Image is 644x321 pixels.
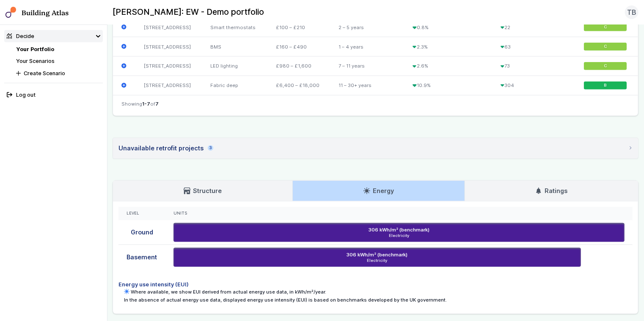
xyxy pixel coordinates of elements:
span: 7 [155,101,159,107]
span: C [604,63,607,69]
span: Electricity [176,233,622,239]
div: Ground [118,220,165,245]
div: 2.6% [405,57,493,76]
p: In the absence of actual energy use data, displayed energy use intensity (EUI) is based on benchm... [124,297,633,303]
div: LED lighting [202,57,268,76]
div: [STREET_ADDRESS] [136,76,202,95]
a: Your Portfolio [16,46,54,52]
div: Basement [118,245,165,269]
h6: 306 kWh/m² (benchmark) [347,251,407,258]
span: C [604,24,607,30]
div: Smart thermostats [202,18,268,37]
div: 0.8% [405,18,493,37]
a: Structure [113,181,292,201]
a: Energy [293,181,465,201]
span: C [604,44,607,49]
h6: 306 kWh/m² (benchmark) [369,226,429,233]
span: B [604,83,607,88]
span: TB [627,7,636,17]
div: Unavailable retrofit projects [118,144,213,153]
a: Your Scenarios [16,58,55,64]
div: 22 [493,18,576,37]
summary: Unavailable retrofit projects3 [113,138,638,158]
div: £100 – £210 [268,18,330,37]
div: 7 – 11 years [330,57,405,76]
div: Units [173,211,625,216]
div: 2 – 5 years [330,18,405,37]
p: Where available, we show EUI derived from actual energy use data, in kWh/m²/year. [124,288,633,295]
div: [STREET_ADDRESS] [136,37,202,57]
div: Decide [7,32,34,40]
span: 1-7 [142,101,150,107]
div: 63 [493,37,576,57]
button: Log out [4,89,103,101]
h4: Energy use intensity (EUI) [118,280,633,288]
div: £6,400 – £18,000 [268,76,330,95]
div: [STREET_ADDRESS] [136,18,202,37]
div: £980 – £1,600 [268,57,330,76]
a: Ratings [465,181,638,201]
div: BMS [202,37,268,57]
img: main-0bbd2752.svg [6,7,17,18]
div: Level [127,211,157,216]
div: 2.3% [405,37,493,57]
h3: Energy [363,186,394,196]
nav: Table navigation [113,95,638,116]
h3: Ratings [535,186,567,196]
div: 10.9% [405,76,493,95]
h2: [PERSON_NAME]: EW - Demo portfolio [113,7,264,18]
div: 11 – 30+ years [330,76,405,95]
span: 3 [208,145,213,151]
button: Create Scenario [14,67,103,79]
span: Showing of [121,101,159,107]
summary: Decide [4,30,103,42]
span: Electricity [176,258,578,264]
div: [STREET_ADDRESS] [136,57,202,76]
div: Fabric deep [202,76,268,95]
div: 1 – 4 years [330,37,405,57]
button: TB [625,5,638,19]
div: 73 [493,57,576,76]
h3: Structure [184,186,222,196]
div: 304 [493,76,576,95]
div: £160 – £490 [268,37,330,57]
